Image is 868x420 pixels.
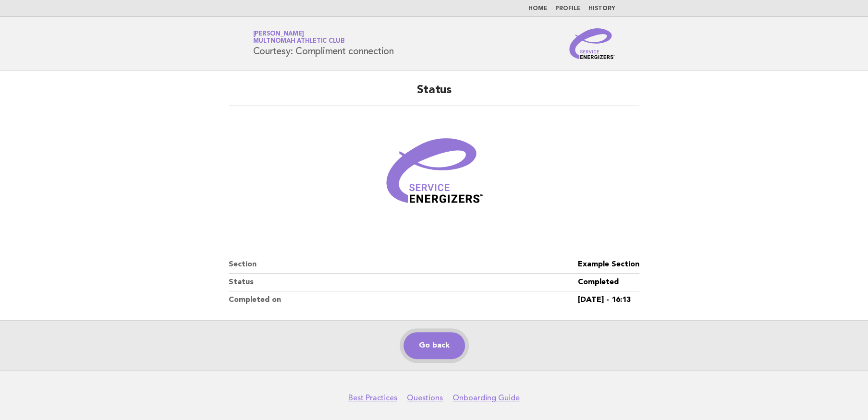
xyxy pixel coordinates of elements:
img: Verified [377,118,492,233]
span: Multnomah Athletic Club [253,38,345,45]
dd: [DATE] - 16:13 [578,291,639,309]
dd: Completed [578,274,639,291]
a: History [588,6,615,12]
dd: Example Section [578,256,639,274]
dt: Completed on [229,291,578,309]
a: Best Practices [348,393,397,403]
a: Home [528,6,548,12]
h2: Status [229,83,640,106]
dt: Status [229,274,578,291]
dt: Section [229,256,578,274]
a: Onboarding Guide [452,393,520,403]
img: Service Energizers [569,28,615,59]
a: [PERSON_NAME]Multnomah Athletic Club [253,31,345,44]
a: Profile [555,6,581,12]
a: Go back [403,332,465,359]
a: Questions [407,393,443,403]
h1: Courtesy: Compliment connection [253,31,394,56]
